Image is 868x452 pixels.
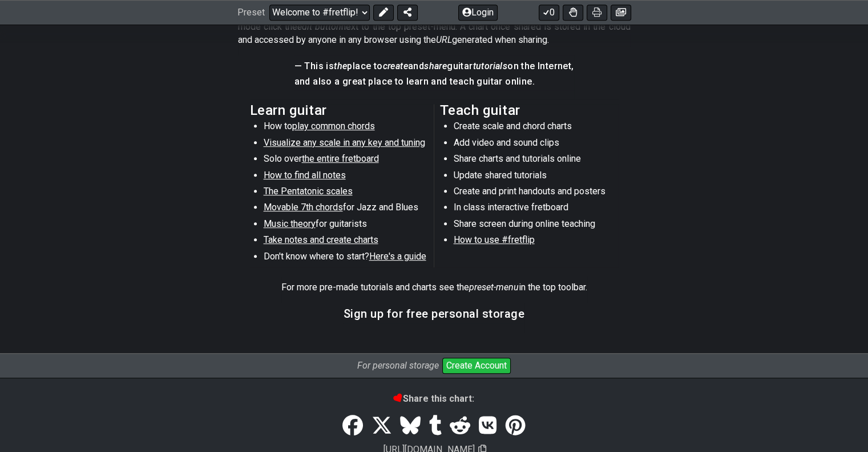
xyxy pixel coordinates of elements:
a: Tumblr [425,410,446,442]
em: create [382,61,407,71]
h2: Teach guitar [440,104,619,117]
p: All content at #fretflip can be edited in a manner. To enable full edit mode click the next to th... [238,8,631,46]
a: Pinterest [500,410,529,442]
b: Share this chart: [394,393,474,404]
h4: — This is place to and guitar on the Internet, [294,60,574,73]
select: Preset [269,5,370,21]
li: for guitarists [264,218,426,234]
li: for Jazz and Blues [264,201,426,217]
a: Bluesky [396,410,425,442]
span: How to find all notes [264,170,346,181]
span: Movable 7th chords [264,202,343,213]
button: Edit Preset [373,5,394,21]
h2: Learn guitar [250,104,429,117]
em: share [424,61,447,71]
em: preset-menu [469,282,519,293]
span: How to use #fretflip [454,234,535,245]
button: Create Account [442,358,511,374]
button: Login [458,5,498,21]
li: Create scale and chord charts [454,120,616,136]
li: Update shared tutorials [454,169,616,185]
button: 0 [539,5,559,21]
span: Preset [237,7,265,18]
li: In class interactive fretboard [454,201,616,217]
li: Don't know where to start? [264,250,426,266]
span: play common chords [292,121,375,131]
em: the [334,61,347,71]
span: the entire fretboard [302,153,379,164]
button: Print [587,5,607,21]
li: Solo over [264,153,426,169]
h3: Sign up for free personal storage [344,307,525,320]
a: Tweet [368,410,396,442]
p: For more pre-made tutorials and charts see the in the top toolbar. [281,281,587,294]
a: Share on Facebook [338,410,367,442]
em: URL [436,34,452,45]
a: Reddit [446,410,474,442]
span: Visualize any scale in any key and tuning [264,137,425,148]
span: Take notes and create charts [264,234,378,245]
button: Create image [611,5,631,21]
li: Create and print handouts and posters [454,185,616,201]
em: tutorials [473,61,508,71]
button: Toggle Dexterity for all fretkits [563,5,583,21]
li: Share charts and tutorials online [454,153,616,169]
li: How to [264,120,426,136]
i: For personal storage [357,360,439,371]
h4: and also a great place to learn and teach guitar online. [294,75,574,88]
li: Add video and sound clips [454,137,616,153]
span: The Pentatonic scales [264,186,353,197]
li: Share screen during online teaching [454,218,616,234]
span: Here's a guide [369,251,426,262]
span: Music theory [264,218,316,229]
button: Share Preset [397,5,418,21]
em: edit button [297,21,341,32]
a: VK [475,410,501,442]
